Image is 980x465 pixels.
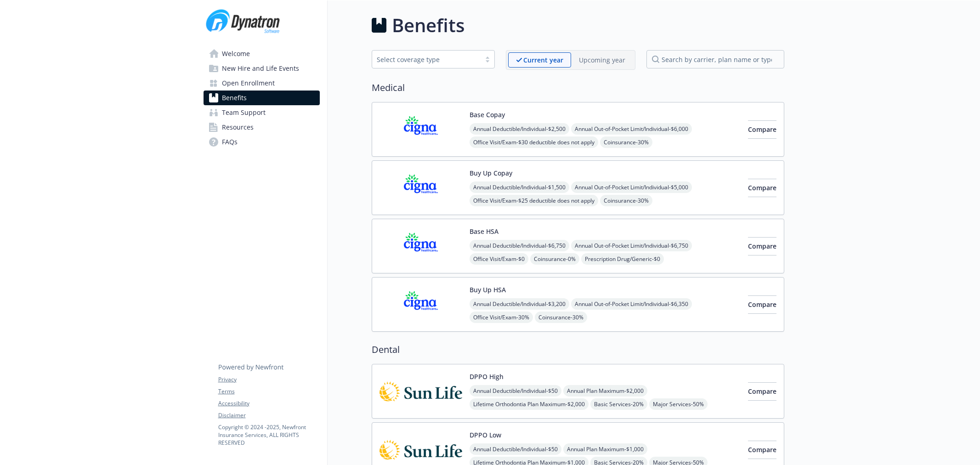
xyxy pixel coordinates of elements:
span: Resources [222,120,254,135]
span: Welcome [222,46,250,61]
img: CIGNA carrier logo [380,110,462,149]
a: Welcome [204,46,320,61]
input: search by carrier, plan name or type [646,50,784,68]
h1: Benefits [392,11,465,39]
span: New Hire and Life Events [222,61,299,76]
span: Benefits [222,91,247,105]
span: Compare [748,183,776,192]
span: Annual Deductible/Individual - $6,750 [470,240,569,251]
span: Compare [748,387,776,396]
a: Disclaimer [218,411,319,420]
span: Office Visit/Exam - $0 [470,253,528,265]
span: Annual Deductible/Individual - $2,500 [470,123,569,135]
button: Base HSA [470,227,498,236]
p: Copyright © 2024 - 2025 , Newfront Insurance Services, ALL RIGHTS RESERVED [218,423,319,447]
button: Compare [748,295,776,314]
span: Annual Plan Maximum - $1,000 [563,443,647,455]
span: Compare [748,445,776,454]
span: Compare [748,242,776,250]
span: Prescription Drug/Generic - $0 [581,253,664,265]
span: Coinsurance - 30% [535,312,587,323]
span: Open Enrollment [222,76,275,91]
h2: Medical [372,81,784,95]
span: Annual Plan Maximum - $2,000 [563,385,647,397]
button: Base Copay [470,110,505,119]
span: Coinsurance - 30% [600,195,652,206]
div: Select coverage type [377,55,476,64]
button: Compare [748,441,776,459]
span: Annual Deductible/Individual - $3,200 [470,298,569,310]
span: Team Support [222,105,266,120]
a: Privacy [218,375,319,384]
span: Coinsurance - 0% [530,253,579,265]
a: FAQs [204,135,320,149]
button: DPPO High [470,372,504,381]
span: Annual Out-of-Pocket Limit/Individual - $5,000 [571,181,692,193]
span: Major Services - 50% [649,398,708,410]
span: Lifetime Orthodontia Plan Maximum - $2,000 [470,398,589,410]
span: FAQs [222,135,238,149]
button: Buy Up HSA [470,285,506,295]
button: Compare [748,179,776,197]
span: Annual Deductible/Individual - $50 [470,443,561,455]
span: Basic Services - 20% [590,398,647,410]
p: Current year [523,55,563,65]
a: Benefits [204,91,320,105]
span: Annual Deductible/Individual - $1,500 [470,181,569,193]
span: Compare [748,125,776,134]
span: Office Visit/Exam - 30% [470,312,533,323]
a: Accessibility [218,399,319,408]
span: Annual Out-of-Pocket Limit/Individual - $6,750 [571,240,692,251]
img: CIGNA carrier logo [380,285,462,324]
span: Annual Deductible/Individual - $50 [470,385,561,397]
img: CIGNA carrier logo [380,168,462,207]
button: Compare [748,120,776,139]
img: Sun Life Financial carrier logo [380,372,462,411]
button: Compare [748,237,776,255]
button: DPPO Low [470,430,501,440]
img: CIGNA carrier logo [380,227,462,266]
a: Open Enrollment [204,76,320,91]
a: Team Support [204,105,320,120]
span: Annual Out-of-Pocket Limit/Individual - $6,350 [571,298,692,310]
button: Compare [748,382,776,401]
span: Office Visit/Exam - $30 deductible does not apply [470,136,598,148]
a: Resources [204,120,320,135]
span: Annual Out-of-Pocket Limit/Individual - $6,000 [571,123,692,135]
span: Coinsurance - 30% [600,136,652,148]
a: Terms [218,387,319,396]
h2: Dental [372,343,784,357]
button: Buy Up Copay [470,168,512,178]
span: Office Visit/Exam - $25 deductible does not apply [470,195,598,206]
a: New Hire and Life Events [204,61,320,76]
p: Upcoming year [579,55,625,65]
span: Compare [748,300,776,309]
